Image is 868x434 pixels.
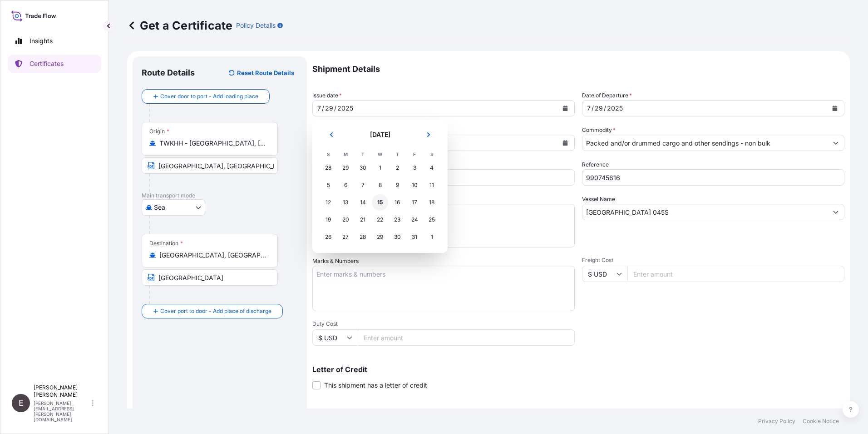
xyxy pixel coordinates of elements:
[389,229,405,245] div: Thursday, October 30, 2025
[320,212,336,228] div: Sunday, October 19, 2025
[389,177,405,193] div: Thursday, October 9, 2025
[355,177,371,193] div: Tuesday, October 7, 2025
[389,212,405,228] div: Thursday, October 23, 2025
[406,212,423,228] div: Friday, October 24, 2025
[320,194,336,211] div: Sunday, October 12, 2025
[389,149,406,159] th: T
[419,127,439,142] button: Next
[312,120,448,253] section: Calendar
[355,229,371,245] div: Tuesday, October 28, 2025
[406,160,423,176] div: Friday, October 3, 2025
[406,194,423,211] div: Friday, October 17, 2025
[320,127,440,246] div: October 2025
[236,21,276,30] p: Policy Details
[337,194,354,211] div: Monday, October 13, 2025
[337,160,354,176] div: Monday, September 29, 2025
[372,194,388,211] div: Today, Wednesday, October 15, 2025
[406,149,423,159] th: F
[321,127,341,142] button: Previous
[354,149,371,159] th: T
[355,212,371,228] div: Tuesday, October 21, 2025
[320,177,336,193] div: Sunday, October 5, 2025
[337,212,354,228] div: Monday, October 20, 2025
[320,149,337,159] th: S
[337,177,354,193] div: Monday, October 6, 2025
[320,160,336,176] div: Sunday, September 28, 2025
[389,194,405,211] div: Thursday, October 16, 2025
[127,18,232,33] p: Get a Certificate
[424,229,440,245] div: Saturday, November 1, 2025
[337,229,354,245] div: Monday, October 27, 2025
[320,149,440,246] table: October 2025
[372,229,388,245] div: Wednesday, October 29, 2025
[372,212,388,228] div: Wednesday, October 22, 2025
[423,149,440,159] th: S
[371,149,389,159] th: W
[389,160,405,176] div: Thursday, October 2, 2025
[424,177,440,193] div: Saturday, October 11, 2025
[372,177,388,193] div: Wednesday, October 8, 2025
[337,149,354,159] th: M
[347,130,413,139] h2: [DATE]
[424,160,440,176] div: Saturday, October 4, 2025
[406,177,423,193] div: Friday, October 10, 2025
[355,160,371,176] div: Tuesday, September 30, 2025
[424,194,440,211] div: Saturday, October 18, 2025
[372,160,388,176] div: Wednesday, October 1, 2025
[320,229,336,245] div: Sunday, October 26, 2025
[424,212,440,228] div: Saturday, October 25, 2025
[355,194,371,211] div: Tuesday, October 14, 2025
[406,229,423,245] div: Friday, October 31, 2025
